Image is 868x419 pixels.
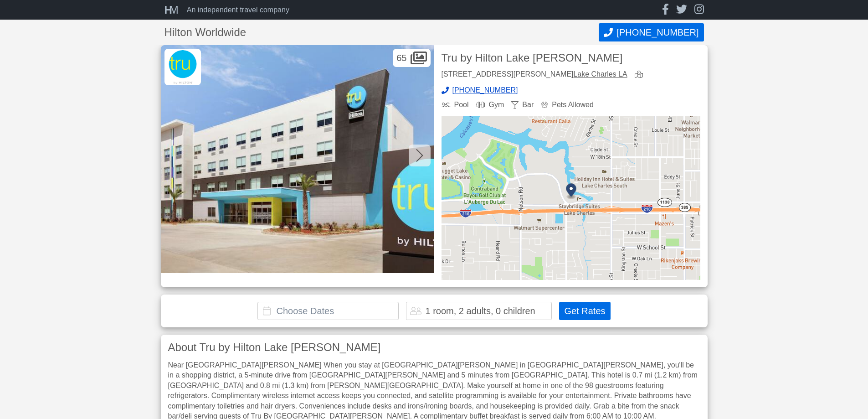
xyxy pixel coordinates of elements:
a: twitter [676,4,687,16]
span: M [169,4,176,16]
div: 1 room, 2 adults, 0 children [425,306,535,316]
button: Call [599,23,704,41]
div: Gym [476,101,504,109]
span: [PHONE_NUMBER] [616,27,699,38]
div: Pool [442,101,469,109]
img: Hilton Worldwide [164,49,201,85]
input: Choose Dates [257,302,399,320]
a: view map [635,71,647,79]
a: facebook [662,4,669,16]
a: Lake Charles LA [573,70,627,78]
div: Bar [511,101,534,109]
div: 65 [393,49,430,67]
a: instagram [694,4,704,16]
a: HM [164,5,183,16]
div: An independent travel company [187,6,289,14]
span: H [164,4,169,16]
img: Featured [161,45,434,273]
div: Pets Allowed [541,101,594,109]
img: map [442,116,700,280]
h1: Hilton Worldwide [164,27,599,38]
h3: About Tru by Hilton Lake [PERSON_NAME] [168,342,700,353]
div: [STREET_ADDRESS][PERSON_NAME] [442,71,627,79]
span: [PHONE_NUMBER] [452,87,518,94]
h2: Tru by Hilton Lake [PERSON_NAME] [442,52,700,63]
button: Get Rates [559,302,610,320]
